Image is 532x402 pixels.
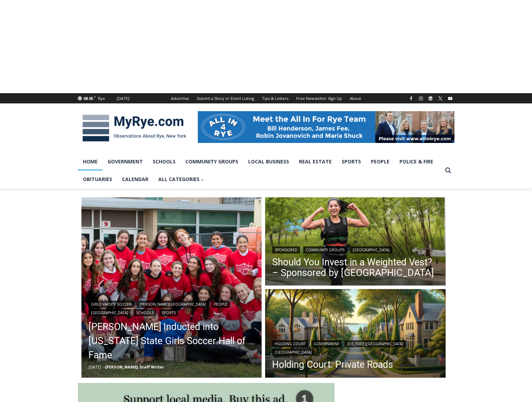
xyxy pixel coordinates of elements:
[103,153,148,170] a: Government
[407,94,415,103] a: Facebook
[88,364,101,370] time: [DATE]
[88,309,130,316] a: [GEOGRAPHIC_DATA]
[167,93,365,103] nav: Secondary Navigation
[366,153,395,170] a: People
[117,95,129,102] div: [DATE]
[81,197,262,378] a: Read More Rich Savage Inducted into New York State Girls Soccer Hall of Fame
[272,257,439,278] a: Should You Invest in a Weighted Vest? – Sponsored by [GEOGRAPHIC_DATA]
[78,170,117,188] a: Obituaries
[212,301,230,308] a: People
[98,95,105,102] div: Rye
[134,309,156,316] a: Schools
[167,93,193,103] a: Advertise
[84,96,93,101] span: 68.05
[292,93,346,103] a: Free Newsletter Sign Up
[294,153,337,170] a: Real Estate
[153,170,209,188] a: All Categories
[78,153,442,188] nav: Primary Navigation
[272,245,439,253] div: | |
[337,153,366,170] a: Sports
[265,197,446,288] img: (PHOTO: Runner with a weighted vest. Contributed.)
[265,289,446,379] img: DALLE 2025-09-08 Holding Court 2025-09-09 Private Roads
[94,95,96,98] span: F
[78,110,191,146] img: MyRye.com
[105,364,164,370] a: [PERSON_NAME], Staff Writer
[265,289,446,379] a: Read More Holding Court: Private Roads
[265,197,446,288] a: Read More Should You Invest in a Weighted Vest? – Sponsored by White Plains Hospital
[88,299,255,316] div: | | | | |
[158,175,204,183] span: All Categories
[258,93,292,103] a: Tips & Letters
[345,340,406,347] a: [US_STATE][GEOGRAPHIC_DATA]
[346,93,365,103] a: About
[193,93,258,103] a: Submit a Story or Event Listing
[436,94,445,103] a: X
[181,153,243,170] a: Community Groups
[272,340,308,347] a: Holding Court
[88,320,255,362] a: [PERSON_NAME] Inducted into [US_STATE] State Girls Soccer Hall of Fame
[272,359,439,370] a: Holding Court: Private Roads
[137,301,208,308] a: [PERSON_NAME][GEOGRAPHIC_DATA]
[311,340,342,347] a: Government
[78,153,103,170] a: Home
[417,94,425,103] a: Instagram
[303,246,347,253] a: Community Groups
[395,153,438,170] a: Police & Fire
[272,349,314,356] a: [GEOGRAPHIC_DATA]
[159,309,178,316] a: Sports
[272,246,300,253] a: Sponsored
[148,153,181,170] a: Schools
[198,111,454,143] img: All in for Rye
[350,246,392,253] a: [GEOGRAPHIC_DATA]
[272,339,439,356] div: | | |
[88,301,134,308] a: Girls Varsity Soccer
[81,197,262,378] img: (PHOTO: The 2025 Rye Girls Soccer Team surrounding Head Coach Rich Savage after his induction int...
[117,170,153,188] a: Calendar
[442,164,454,177] button: View Search Form
[426,94,435,103] a: Linkedin
[103,364,105,370] span: –
[243,153,294,170] a: Local Business
[446,94,454,103] a: YouTube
